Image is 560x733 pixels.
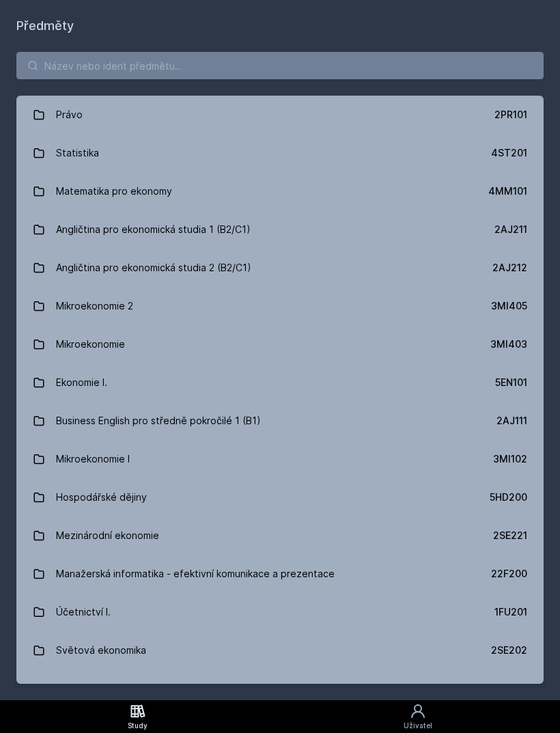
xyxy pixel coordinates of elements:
a: Matematika pro ekonomy 4MM101 [16,172,544,210]
div: 3MI102 [493,452,527,466]
a: Business English pro středně pokročilé 1 (B1) 2AJ111 [16,402,544,440]
div: Právo [56,101,83,128]
div: Statistika [56,139,99,167]
a: Mikroekonomie 2 3MI405 [16,287,544,325]
div: 2PR101 [494,108,527,122]
a: Hospodářské dějiny 5HD200 [16,478,544,516]
div: Mezinárodní ekonomie [56,522,159,549]
div: 5EN411 [494,682,527,695]
div: Matematika pro ekonomy [56,178,172,205]
div: 5EN101 [495,376,527,389]
div: Study [128,721,148,731]
a: Ekonomie I. 5EN101 [16,363,544,402]
input: Název nebo ident předmětu… [16,52,544,79]
div: Angličtina pro ekonomická studia 2 (B2/C1) [56,254,251,281]
a: Ekonomie II. 5EN411 [16,669,544,708]
div: Ekonomie II. [56,675,109,702]
a: Angličtina pro ekonomická studia 2 (B2/C1) 2AJ212 [16,249,544,287]
a: Mikroekonomie I 3MI102 [16,440,544,478]
div: Mikroekonomie I [56,445,130,473]
a: Právo 2PR101 [16,96,544,134]
div: Angličtina pro ekonomická studia 1 (B2/C1) [56,216,251,243]
a: Mezinárodní ekonomie 2SE221 [16,516,544,555]
a: Angličtina pro ekonomická studia 1 (B2/C1) 2AJ211 [16,210,544,249]
div: 2AJ111 [496,414,527,428]
div: Ekonomie I. [56,369,107,396]
div: 2SE202 [491,644,527,657]
div: 2AJ211 [494,223,527,236]
div: Hospodářské dějiny [56,484,147,511]
div: 4ST201 [491,146,527,160]
div: 2SE221 [493,529,527,542]
div: Mikroekonomie [56,331,125,358]
div: Business English pro středně pokročilé 1 (B1) [56,407,261,434]
div: 22F200 [491,567,527,581]
a: Mikroekonomie 3MI403 [16,325,544,363]
div: 1FU201 [494,605,527,619]
div: Manažerská informatika - efektivní komunikace a prezentace [56,560,335,587]
div: Uživatel [404,721,432,731]
div: 3MI403 [490,337,527,351]
div: Světová ekonomika [56,637,146,664]
a: Manažerská informatika - efektivní komunikace a prezentace 22F200 [16,555,544,593]
div: Účetnictví I. [56,598,111,626]
div: Mikroekonomie 2 [56,292,133,320]
a: Účetnictví I. 1FU201 [16,593,544,631]
div: 2AJ212 [492,261,527,275]
a: Světová ekonomika 2SE202 [16,631,544,669]
div: 5HD200 [490,490,527,504]
a: Statistika 4ST201 [16,134,544,172]
div: 4MM101 [488,184,527,198]
div: 3MI405 [491,299,527,313]
h1: Předměty [16,16,544,36]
